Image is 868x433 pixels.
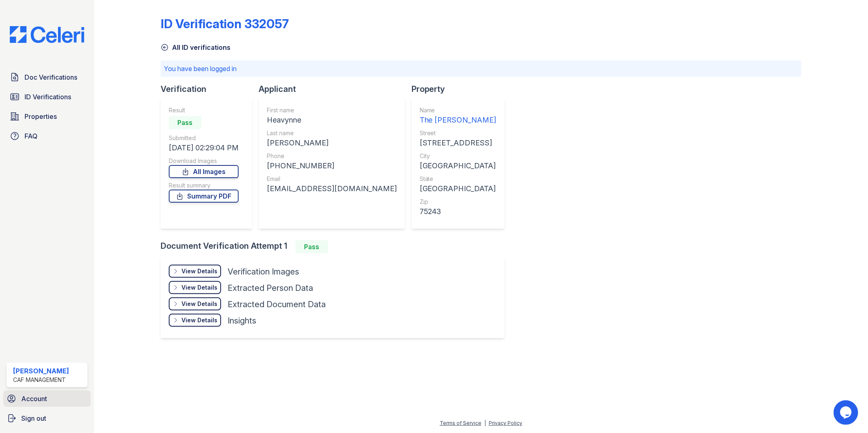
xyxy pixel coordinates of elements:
div: Name [420,106,497,114]
a: All ID verifications [161,42,230,52]
div: The [PERSON_NAME] [420,114,497,126]
a: Account [3,391,91,407]
a: FAQ [7,128,87,144]
div: Pass [169,116,201,129]
div: Heavynne [267,114,397,126]
a: Name The [PERSON_NAME] [420,106,497,126]
div: Result [169,106,239,114]
a: Privacy Policy [489,420,522,426]
div: [PHONE_NUMBER] [267,160,397,172]
span: FAQ [25,131,38,141]
div: [EMAIL_ADDRESS][DOMAIN_NAME] [267,183,397,194]
div: Result summary [169,181,239,190]
div: [PERSON_NAME] [267,137,397,149]
div: Insights [228,315,256,326]
a: Terms of Service [440,420,481,426]
a: Properties [7,108,87,125]
a: Doc Verifications [7,69,87,85]
div: View Details [181,267,217,275]
div: City [420,152,497,160]
iframe: chat widget [834,400,860,425]
div: [PERSON_NAME] [13,366,69,376]
div: Document Verification Attempt 1 [161,240,511,253]
span: Sign out [21,413,46,423]
a: Summary PDF [169,190,239,203]
img: CE_Logo_Blue-a8612792a0a2168367f1c8372b55b34899dd931a85d93a1a3d3e32e68fde9ad4.png [3,26,91,43]
div: [GEOGRAPHIC_DATA] [420,160,497,172]
div: View Details [181,316,217,324]
div: View Details [181,300,217,308]
div: Zip [420,198,497,206]
div: CAF Management [13,376,69,384]
div: Pass [295,240,328,253]
span: Doc Verifications [25,72,77,82]
div: Verification [161,83,259,95]
div: Download Images [169,157,239,165]
div: Verification Images [228,266,299,277]
div: | [484,420,486,426]
div: Last name [267,129,397,137]
div: State [420,175,497,183]
div: Extracted Person Data [228,282,313,294]
div: Applicant [259,83,412,95]
div: Property [412,83,511,95]
a: ID Verifications [7,89,87,105]
div: Submitted [169,134,239,142]
div: ID Verification 332057 [161,16,289,31]
div: Phone [267,152,397,160]
div: 75243 [420,206,497,217]
div: Email [267,175,397,183]
div: [DATE] 02:29:04 PM [169,142,239,154]
a: All Images [169,165,239,178]
a: Sign out [3,410,91,426]
span: ID Verifications [25,92,71,102]
div: Street [420,129,497,137]
span: Properties [25,112,57,121]
div: First name [267,106,397,114]
div: View Details [181,283,217,292]
span: Account [21,394,47,404]
div: [STREET_ADDRESS] [420,137,497,149]
div: [GEOGRAPHIC_DATA] [420,183,497,194]
div: Extracted Document Data [228,299,326,310]
p: You have been logged in [164,64,799,74]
